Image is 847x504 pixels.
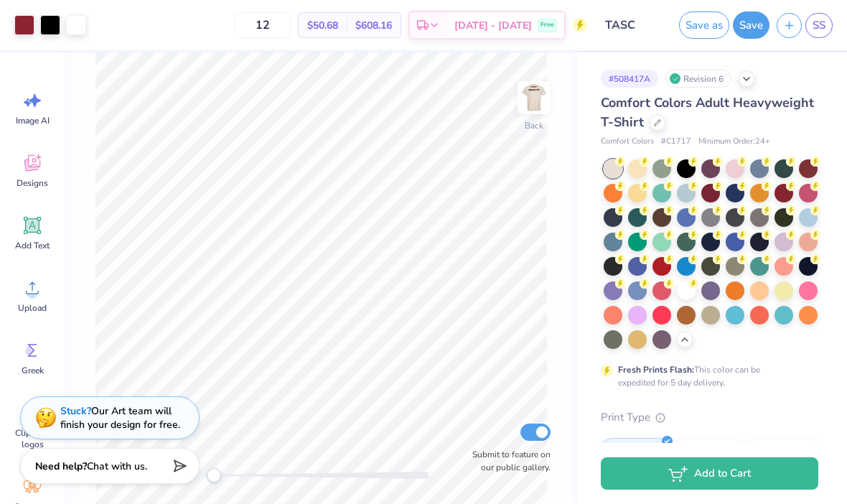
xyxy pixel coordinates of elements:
[355,18,392,33] span: $608.16
[698,136,770,148] span: Minimum Order: 24 +
[618,363,795,389] div: This color can be expedited for 5 day delivery.
[16,115,50,126] span: Image AI
[813,17,825,34] span: SS
[679,11,729,39] button: Save as
[22,365,44,376] span: Greek
[733,11,769,39] button: Save
[601,457,818,490] button: Add to Cart
[805,13,833,38] a: SS
[307,18,338,33] span: $50.68
[601,409,818,426] div: Print Type
[601,94,814,131] span: Comfort Colors Adult Heavyweight T-Shirt
[618,364,694,375] strong: Fresh Prints Flash:
[541,20,554,30] span: Free
[601,438,670,459] div: Screen Print
[601,136,654,148] span: Comfort Colors
[9,427,56,450] span: Clipart & logos
[207,468,221,482] div: Accessibility label
[464,448,551,474] label: Submit to feature on our public gallery.
[665,70,731,88] div: Revision 6
[87,459,147,473] span: Chat with us.
[17,177,48,189] span: Designs
[15,240,50,251] span: Add Text
[520,83,548,112] img: Back
[747,438,817,459] div: Digital Print
[60,404,180,431] div: Our Art team will finish your design for free.
[235,12,291,38] input: – –
[661,136,691,148] span: # C1717
[594,11,665,39] input: Untitled Design
[35,459,87,473] strong: Need help?
[601,70,658,88] div: # 508417A
[454,18,532,33] span: [DATE] - [DATE]
[60,404,91,418] strong: Stuck?
[675,438,743,459] div: Embroidery
[525,119,543,132] div: Back
[18,302,47,314] span: Upload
